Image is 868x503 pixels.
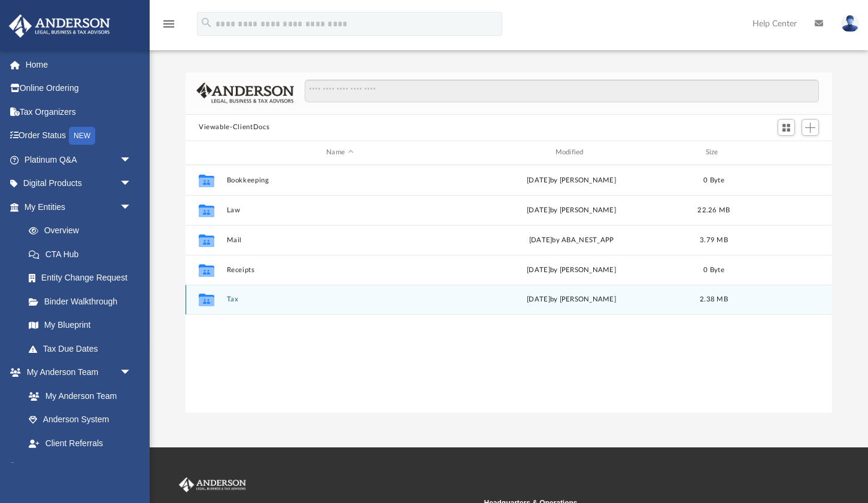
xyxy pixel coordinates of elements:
[120,361,144,385] span: arrow_drop_down
[690,147,738,158] div: Size
[8,195,150,219] a: My Entitiesarrow_drop_down
[459,175,685,185] div: [DATE] by [PERSON_NAME]
[227,295,453,303] button: Tax
[226,147,453,158] div: Name
[162,17,176,31] i: menu
[778,119,796,136] button: Switch to Grid View
[120,455,144,480] span: arrow_drop_down
[227,206,453,214] button: Law
[17,408,144,432] a: Anderson System
[191,147,221,158] div: id
[162,23,176,31] a: menu
[8,53,150,77] a: Home
[120,172,144,196] span: arrow_drop_down
[227,266,453,273] button: Receipts
[227,176,453,184] button: Bookkeeping
[459,294,685,305] div: [DATE] by [PERSON_NAME]
[186,165,832,413] div: grid
[17,431,144,455] a: Client Referrals
[8,361,144,385] a: My Anderson Teamarrow_drop_down
[458,147,685,158] div: Modified
[527,206,550,213] span: [DATE]
[200,16,213,29] i: search
[17,313,144,337] a: My Blueprint
[802,119,820,136] button: Add
[8,77,150,100] a: Online Ordering
[8,124,150,148] a: Order StatusNEW
[841,15,859,32] img: User Pic
[743,147,827,158] div: id
[177,477,248,493] img: Anderson Advisors Platinum Portal
[8,455,144,479] a: My Documentsarrow_drop_down
[703,266,724,273] span: 0 Byte
[8,172,150,196] a: Digital Productsarrow_drop_down
[703,176,724,183] span: 0 Byte
[459,234,685,245] div: by ABA_NEST_APP
[17,266,150,290] a: Entity Change Request
[17,384,138,408] a: My Anderson Team
[8,100,150,124] a: Tax Organizers
[199,122,269,133] button: Viewable-ClientDocs
[120,195,144,220] span: arrow_drop_down
[305,80,819,102] input: Search files and folders
[529,236,553,243] span: [DATE]
[69,127,95,145] div: NEW
[459,264,685,275] div: [DATE] by [PERSON_NAME]
[8,148,150,172] a: Platinum Q&Aarrow_drop_down
[17,242,150,266] a: CTA Hub
[700,296,728,303] span: 2.38 MB
[17,219,150,243] a: Overview
[5,14,114,38] img: Anderson Advisors Platinum Portal
[697,206,730,213] span: 22.26 MB
[700,236,728,243] span: 3.79 MB
[17,337,150,361] a: Tax Due Dates
[459,205,685,215] div: by [PERSON_NAME]
[120,148,144,172] span: arrow_drop_down
[227,236,453,243] button: Mail
[17,289,150,313] a: Binder Walkthrough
